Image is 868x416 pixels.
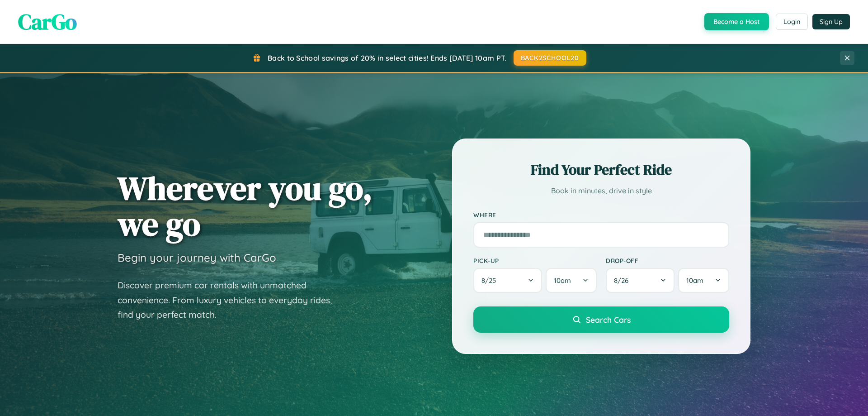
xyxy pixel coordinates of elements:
button: 8/25 [473,268,542,293]
p: Book in minutes, drive in style [473,184,729,197]
label: Pick-up [473,257,597,264]
button: BACK2SCHOOL20 [514,50,586,66]
button: 10am [678,268,729,293]
span: CarGo [18,7,77,37]
span: 8 / 25 [481,276,500,285]
h3: Begin your journey with CarGo [118,251,276,264]
button: Login [776,14,808,30]
button: Become a Host [704,13,769,30]
span: Back to School savings of 20% in select cities! Ends [DATE] 10am PT. [268,53,506,62]
h2: Find Your Perfect Ride [473,160,729,180]
p: Discover premium car rentals with unmatched convenience. From luxury vehicles to everyday rides, ... [118,278,344,322]
button: Search Cars [473,306,729,333]
button: 10am [546,268,597,293]
label: Where [473,211,729,219]
button: 8/26 [606,268,675,293]
span: 8 / 26 [614,276,633,285]
span: Search Cars [586,315,631,325]
label: Drop-off [606,257,729,264]
span: 10am [554,276,571,285]
h1: Wherever you go, we go [118,170,373,242]
span: 10am [686,276,703,285]
button: Sign Up [812,14,850,29]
